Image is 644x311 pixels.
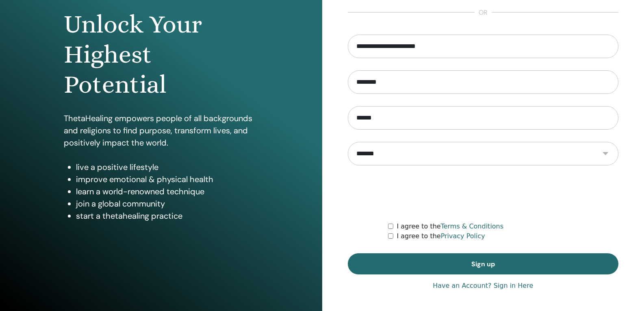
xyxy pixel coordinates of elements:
iframe: reCAPTCHA [421,178,545,209]
span: Sign up [471,260,495,268]
label: I agree to the [397,231,485,241]
button: Sign up [348,253,619,274]
span: or [475,8,492,17]
h1: Unlock Your Highest Potential [64,9,258,100]
p: ThetaHealing empowers people of all backgrounds and religions to find purpose, transform lives, a... [64,112,258,149]
li: learn a world-renowned technique [76,185,258,198]
label: I agree to the [397,222,503,231]
li: join a global community [76,198,258,210]
a: Terms & Conditions [441,222,503,230]
li: improve emotional & physical health [76,173,258,185]
li: start a thetahealing practice [76,210,258,222]
li: live a positive lifestyle [76,161,258,173]
a: Have an Account? Sign in Here [433,281,533,291]
a: Privacy Policy [441,232,485,240]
